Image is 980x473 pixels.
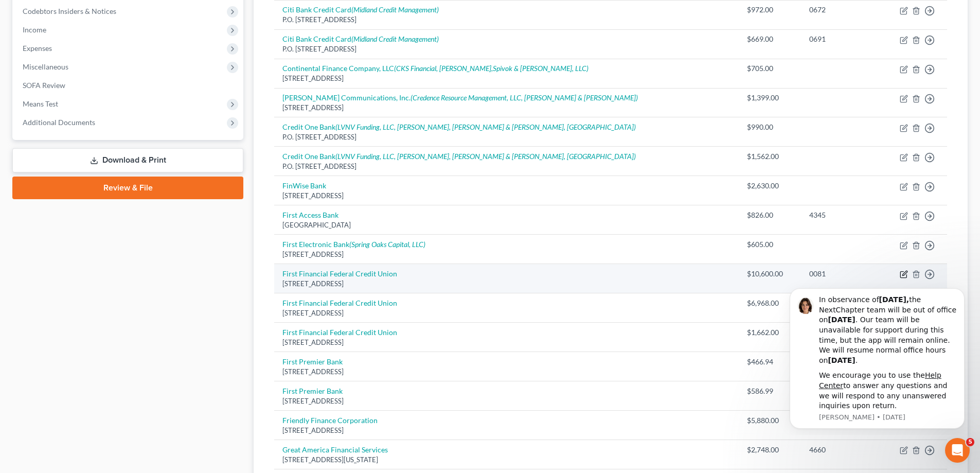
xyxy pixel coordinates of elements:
[747,151,793,162] div: $1,562.00
[282,191,730,201] div: [STREET_ADDRESS]
[12,148,243,172] a: Download & Print
[747,5,793,15] div: $972.00
[282,308,730,318] div: [STREET_ADDRESS]
[809,269,873,279] div: 0081
[747,122,793,132] div: $990.00
[747,357,793,367] div: $466.94
[747,415,793,426] div: $5,880.00
[282,455,730,465] div: [STREET_ADDRESS][US_STATE]
[282,416,378,425] a: Friendly Finance Corporation
[282,367,730,377] div: [STREET_ADDRESS]
[747,445,793,455] div: $2,748.00
[747,269,793,279] div: $10,600.00
[351,5,439,14] i: (Midland Credit Management)
[809,210,873,220] div: 4345
[411,93,638,102] i: (Credence Resource Management, LLC, [PERSON_NAME] & [PERSON_NAME])
[747,239,793,250] div: $605.00
[774,279,980,435] iframe: Intercom notifications message
[23,118,95,127] span: Additional Documents
[282,357,343,366] a: First Premier Bank
[282,426,730,435] div: [STREET_ADDRESS]
[282,162,730,171] div: P.O. [STREET_ADDRESS]
[282,338,730,347] div: [STREET_ADDRESS]
[282,299,397,307] a: First Financial Federal Credit Union
[282,132,730,142] div: P.O. [STREET_ADDRESS]
[23,99,58,108] span: Means Test
[14,76,243,95] a: SOFA Review
[747,210,793,220] div: $826.00
[23,62,68,71] span: Miscellaneous
[747,34,793,44] div: $669.00
[23,7,116,15] span: Codebtors Insiders & Notices
[809,445,873,455] div: 4660
[335,122,636,131] i: (LVNV Funding, LLC, [PERSON_NAME], [PERSON_NAME] & [PERSON_NAME], [GEOGRAPHIC_DATA])
[282,93,638,102] a: [PERSON_NAME] Communications, Inc.(Credence Resource Management, LLC, [PERSON_NAME] & [PERSON_NAME])
[282,15,730,25] div: P.O. [STREET_ADDRESS]
[282,220,730,230] div: [GEOGRAPHIC_DATA]
[282,64,589,73] a: Continental Finance Company, LLC(CKS Financial, [PERSON_NAME],Spivok & [PERSON_NAME], LLC)
[23,44,52,52] span: Expenses
[747,181,793,191] div: $2,630.00
[351,34,439,43] i: (Midland Credit Management)
[747,386,793,396] div: $586.99
[282,181,326,190] a: FinWise Bank
[747,298,793,308] div: $6,968.00
[282,279,730,289] div: [STREET_ADDRESS]
[282,122,636,131] a: Credit One Bank(LVNV Funding, LLC, [PERSON_NAME], [PERSON_NAME] & [PERSON_NAME], [GEOGRAPHIC_DATA])
[809,34,873,44] div: 0691
[282,396,730,406] div: [STREET_ADDRESS]
[282,328,397,337] a: First Financial Federal Credit Union
[282,211,338,219] a: First Access Bank
[282,445,388,454] a: Great America Financial Services
[282,103,730,113] div: [STREET_ADDRESS]
[23,25,46,34] span: Income
[282,152,636,161] a: Credit One Bank(LVNV Funding, LLC, [PERSON_NAME], [PERSON_NAME] & [PERSON_NAME], [GEOGRAPHIC_DATA])
[282,240,425,249] a: First Electronic Bank(Spring Oaks Capital, LLC)
[747,327,793,338] div: $1,662.00
[335,152,636,161] i: (LVNV Funding, LLC, [PERSON_NAME], [PERSON_NAME] & [PERSON_NAME], [GEOGRAPHIC_DATA])
[282,5,439,14] a: Citi Bank Credit Card(Midland Credit Management)
[12,177,243,199] a: Review & File
[349,240,425,249] i: (Spring Oaks Capital, LLC)
[282,250,730,259] div: [STREET_ADDRESS]
[809,5,873,15] div: 0672
[945,438,970,463] iframe: Intercom live chat
[282,44,730,54] div: P.O. [STREET_ADDRESS]
[282,34,439,43] a: Citi Bank Credit Card(Midland Credit Management)
[966,438,974,446] span: 5
[23,81,65,90] span: SOFA Review
[282,387,343,395] a: First Premier Bank
[747,63,793,74] div: $705.00
[394,64,589,73] i: (CKS Financial, [PERSON_NAME],Spivok & [PERSON_NAME], LLC)
[747,93,793,103] div: $1,399.00
[282,269,397,278] a: First Financial Federal Credit Union
[282,74,730,83] div: [STREET_ADDRESS]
